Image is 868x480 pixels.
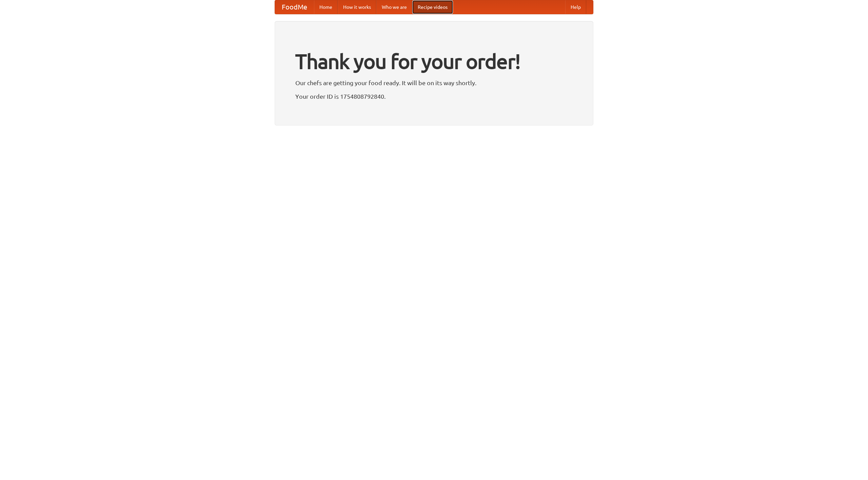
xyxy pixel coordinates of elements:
p: Your order ID is 1754808792840. [295,91,573,101]
p: Our chefs are getting your food ready. It will be on its way shortly. [295,78,573,88]
a: Help [565,0,586,14]
a: Recipe videos [412,0,453,14]
a: Who we are [376,0,412,14]
a: FoodMe [275,0,314,14]
h1: Thank you for your order! [295,45,573,78]
a: How it works [338,0,376,14]
a: Home [314,0,338,14]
